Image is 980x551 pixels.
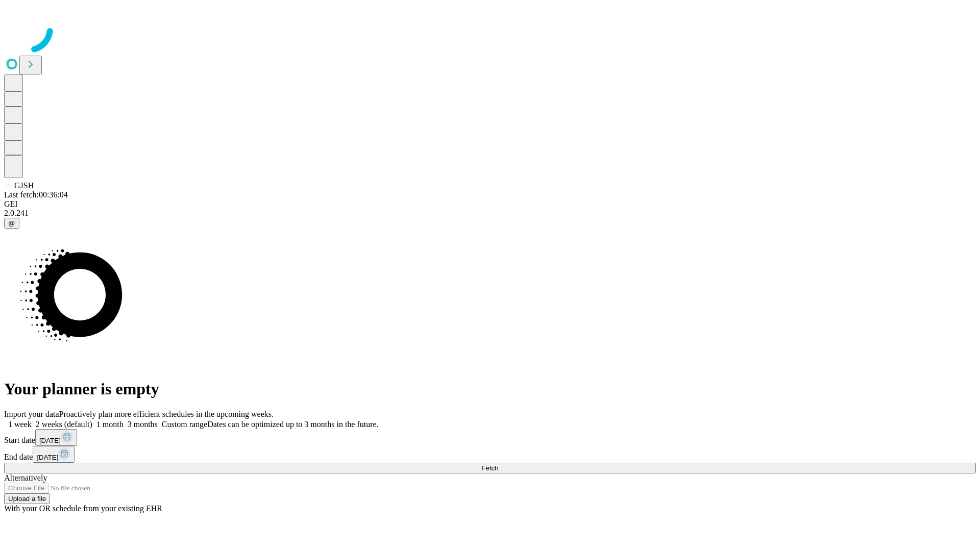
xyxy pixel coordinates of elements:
[37,454,58,461] span: [DATE]
[162,420,207,429] span: Custom range
[4,218,19,229] button: @
[8,420,32,429] span: 1 week
[4,380,976,398] h1: Your planner is empty
[4,473,47,482] span: Alternatively
[4,209,976,218] div: 2.0.241
[4,463,976,473] button: Fetch
[4,410,59,418] span: Import your data
[14,181,34,190] span: GJSH
[4,504,162,513] span: With your OR schedule from your existing EHR
[96,420,124,429] span: 1 month
[4,190,68,199] span: Last fetch: 00:36:04
[4,199,976,209] div: GEI
[207,420,378,429] span: Dates can be optimized up to 3 months in the future.
[4,429,976,446] div: Start date
[59,410,274,418] span: Proactively plan more efficient schedules in the upcoming weeks.
[35,429,77,446] button: [DATE]
[128,420,158,429] span: 3 months
[4,493,50,504] button: Upload a file
[39,437,61,444] span: [DATE]
[4,446,976,463] div: End date
[33,446,75,463] button: [DATE]
[481,464,498,472] span: Fetch
[36,420,92,429] span: 2 weeks (default)
[8,219,15,227] span: @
